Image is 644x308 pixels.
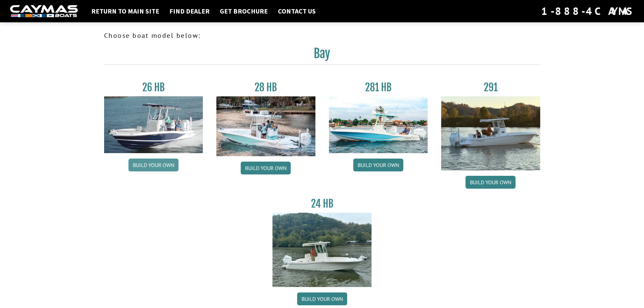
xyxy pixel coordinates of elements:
div: 1-888-4CAYMAS [541,4,634,19]
img: 28-hb-twin.jpg [329,96,428,153]
h3: 291 [441,81,540,94]
a: Build your own [241,162,291,174]
a: Find Dealer [166,7,213,16]
a: Build your own [128,159,178,171]
h2: Bay [104,46,540,65]
h3: 281 HB [329,81,428,94]
a: Return to main site [88,7,163,16]
a: Build your own [297,292,347,305]
img: white-logo-c9c8dbefe5ff5ceceb0f0178aa75bf4bb51f6bca0971e226c86eb53dfe498488.png [10,5,78,18]
a: Build your own [466,176,516,189]
h3: 28 HB [216,81,315,94]
img: 291_Thumbnail.jpg [441,96,540,170]
h3: 24 HB [272,197,372,210]
p: Choose boat model below: [104,30,540,41]
a: Contact Us [275,7,319,16]
img: 28_hb_thumbnail_for_caymas_connect.jpg [216,96,315,156]
img: 26_new_photo_resized.jpg [104,96,203,153]
a: Get Brochure [216,7,271,16]
img: 24_HB_thumbnail.jpg [272,213,372,287]
h3: 26 HB [104,81,203,94]
a: Build your own [353,159,403,171]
